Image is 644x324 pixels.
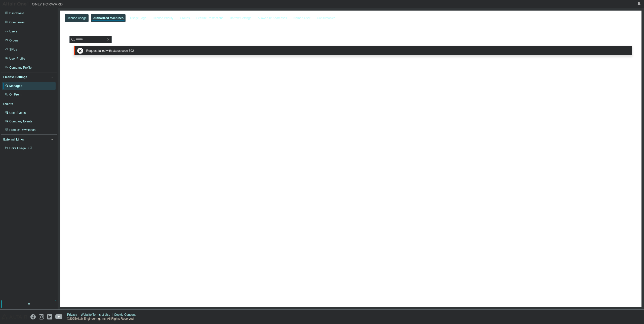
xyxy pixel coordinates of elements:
[9,48,17,52] div: SKUs
[81,313,114,317] div: Website Terms of Use
[9,66,32,70] div: Company Profile
[9,119,32,123] div: Company Events
[55,314,63,319] img: youtube.svg
[293,16,310,20] div: Named User
[258,16,287,20] div: Allowed IP Addresses
[2,314,27,319] img: altair_logo.svg
[317,16,335,20] div: Consumables
[9,128,35,132] div: Product Downloads
[9,11,24,15] div: Dashboard
[39,314,44,319] img: instagram.svg
[9,20,25,24] div: Companies
[9,38,19,42] div: Orders
[69,29,125,34] span: Authorized Machines (0)
[3,137,24,142] div: External Links
[86,49,629,53] div: Request failed with status code 502
[9,111,26,115] div: User Events
[153,16,173,20] div: License Priority
[9,84,22,88] div: Managed
[93,16,124,20] div: Authorized Machines
[30,314,36,319] img: facebook.svg
[67,313,81,317] div: Privacy
[9,29,17,33] div: Users
[67,16,87,20] div: License Usage
[47,314,52,319] img: linkedin.svg
[3,2,65,7] img: Altair One
[9,92,21,97] div: On Prem
[114,313,138,317] div: Cookie Consent
[9,147,32,150] span: Units Usage BI
[230,16,251,20] div: Borrow Settings
[9,57,25,61] div: User Profile
[3,102,13,106] div: Events
[180,16,190,20] div: Groups
[196,16,223,20] div: Feature Restrictions
[67,317,139,321] p: © 2025 Altair Engineering, Inc. All Rights Reserved.
[3,75,27,79] div: License Settings
[130,16,146,20] div: Usage Logs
